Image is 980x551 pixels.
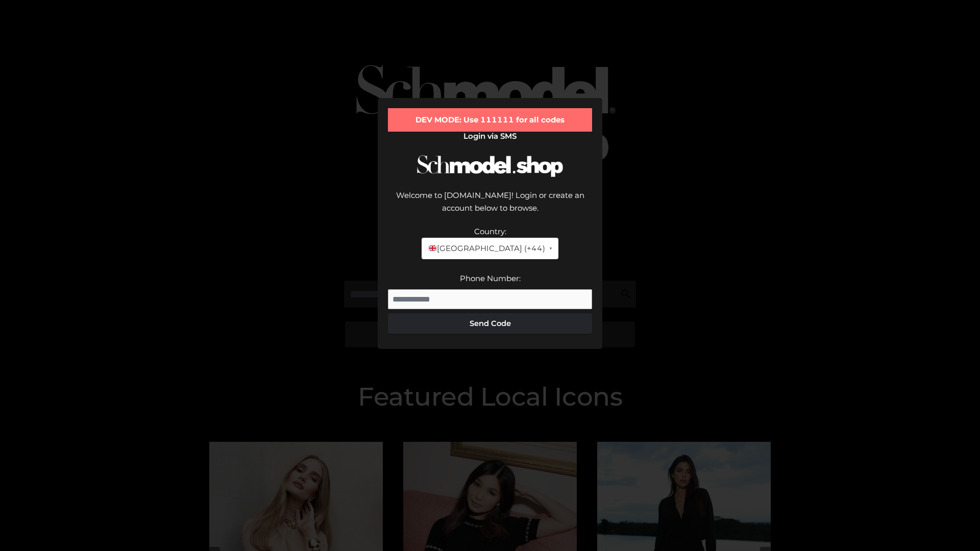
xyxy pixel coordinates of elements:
div: DEV MODE: Use 111111 for all codes [388,108,592,132]
label: Phone Number: [460,273,521,283]
h2: Login via SMS [388,132,592,141]
img: Schmodel Logo [413,146,567,186]
label: Country: [474,227,506,236]
button: Send Code [388,313,592,334]
img: 🇬🇧 [429,244,436,252]
div: Welcome to [DOMAIN_NAME]! Login or create an account below to browse. [388,189,592,225]
span: [GEOGRAPHIC_DATA] (+44) [428,242,545,255]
